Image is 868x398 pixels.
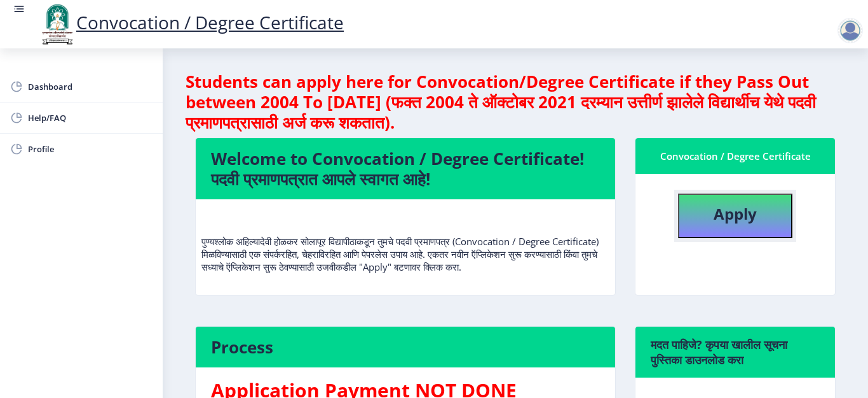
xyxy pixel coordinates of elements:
h4: Process [211,337,600,357]
h6: मदत पाहिजे? कृपया खालील सूचना पुस्तिका डाउनलोड करा [651,337,820,367]
h4: Students can apply here for Convocation/Degree Certificate if they Pass Out between 2004 To [DATE... [186,71,845,132]
span: Dashboard [28,79,153,94]
a: Convocation / Degree Certificate [38,10,344,34]
span: Help/FAQ [28,110,153,125]
div: Convocation / Degree Certificate [651,148,820,164]
img: logo [38,3,76,46]
b: Apply [714,203,757,224]
span: Profile [28,141,153,157]
button: Apply [678,194,792,238]
p: पुण्यश्लोक अहिल्यादेवी होळकर सोलापूर विद्यापीठाकडून तुमचे पदवी प्रमाणपत्र (Convocation / Degree C... [201,210,609,273]
h4: Welcome to Convocation / Degree Certificate! पदवी प्रमाणपत्रात आपले स्वागत आहे! [211,148,600,189]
